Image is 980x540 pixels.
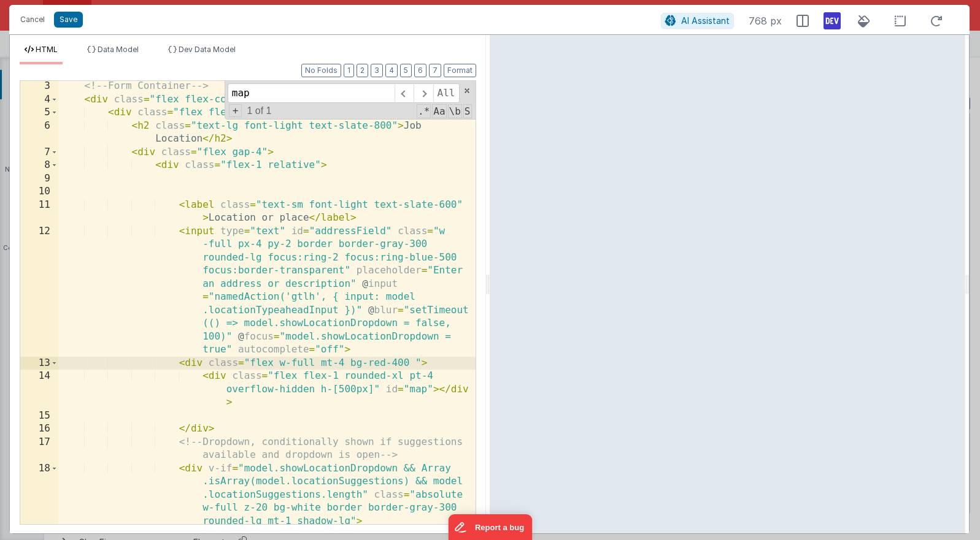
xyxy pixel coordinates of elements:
div: 8 [20,159,58,172]
button: No Folds [301,64,341,77]
div: 7 [20,146,58,159]
button: 7 [429,64,441,77]
button: Format [444,64,476,77]
span: Search In Selection [463,104,472,118]
span: Toggel Replace mode [229,104,242,117]
span: CaseSensitive Search [432,104,446,118]
div: 9 [20,172,58,186]
span: 1 of 1 [242,105,276,116]
span: Alt-Enter [433,83,460,103]
iframe: Marker.io feedback button [448,514,532,540]
button: AI Assistant [661,13,734,29]
span: Data Model [98,45,139,54]
div: 13 [20,357,58,370]
button: 3 [371,64,383,77]
div: 14 [20,370,58,409]
div: 10 [20,185,58,199]
div: 11 [20,199,58,225]
div: 3 [20,80,58,93]
div: 4 [20,93,58,107]
button: 6 [414,64,426,77]
div: 16 [20,422,58,436]
button: Save [54,12,83,28]
div: 18 [20,462,58,528]
button: Cancel [14,11,51,28]
span: RegExp Search [417,104,431,118]
div: 5 [20,106,58,120]
span: AI Assistant [681,15,730,26]
input: Search for [228,83,395,103]
span: Whole Word Search [448,104,462,118]
button: 2 [357,64,368,77]
span: 768 px [749,13,782,28]
div: 15 [20,409,58,423]
span: HTML [36,45,58,54]
button: 5 [400,64,412,77]
div: 17 [20,436,58,462]
div: 6 [20,120,58,146]
span: Dev Data Model [179,45,236,54]
div: 12 [20,225,58,357]
button: 1 [344,64,354,77]
button: 4 [385,64,398,77]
